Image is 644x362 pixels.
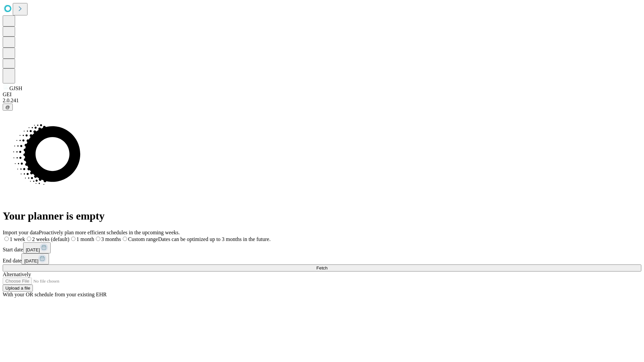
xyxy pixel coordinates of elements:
span: Fetch [316,265,327,270]
span: [DATE] [24,258,38,263]
button: [DATE] [23,242,51,253]
input: 1 week [4,237,9,241]
span: 2 weeks (default) [32,236,69,242]
span: Dates can be optimized up to 3 months in the future. [158,236,270,242]
input: Custom rangeDates can be optimized up to 3 months in the future. [123,237,127,241]
span: Proactively plan more efficient schedules in the upcoming weeks. [39,230,180,235]
span: Alternatively [3,271,31,277]
div: 2.0.241 [3,98,641,104]
div: Start date [3,242,641,253]
span: Import your data [3,230,39,235]
span: 1 week [10,236,25,242]
span: 3 months [101,236,121,242]
input: 2 weeks (default) [27,237,31,241]
span: With your OR schedule from your existing EHR [3,292,107,297]
button: Upload a file [3,285,33,292]
div: GEI [3,92,641,98]
div: End date [3,253,641,264]
input: 1 month [71,237,75,241]
span: 1 month [76,236,94,242]
span: GJSH [9,85,22,91]
span: @ [5,105,10,110]
button: [DATE] [21,253,49,264]
h1: Your planner is empty [3,210,641,222]
button: @ [3,104,13,111]
span: Custom range [128,236,158,242]
input: 3 months [96,237,100,241]
span: [DATE] [26,247,40,252]
button: Fetch [3,264,641,271]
